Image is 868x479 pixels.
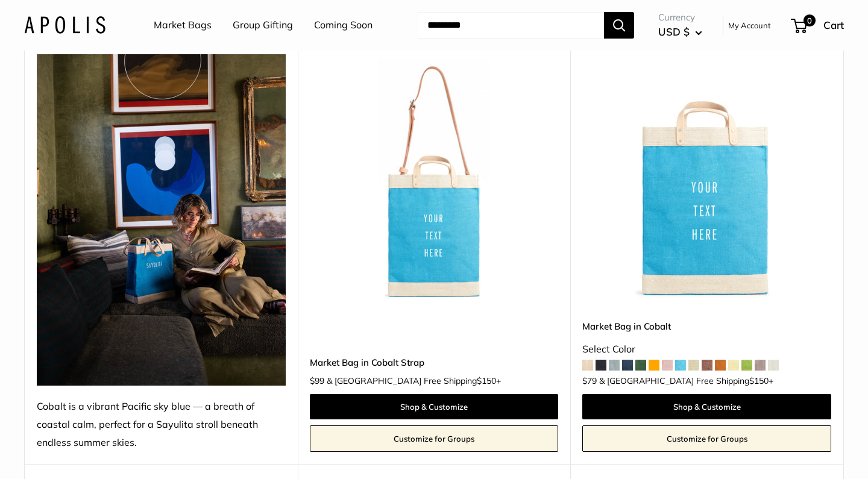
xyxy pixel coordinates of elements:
img: Market Bag in Cobalt [582,54,831,303]
div: Select Color [582,340,831,358]
span: Currency [658,9,702,26]
span: USD $ [658,25,690,38]
img: Market Bag in Cobalt Strap [310,54,559,303]
a: Market Bag in CobaltMarket Bag in Cobalt [582,54,831,303]
a: Market Bag in Cobalt [582,319,831,333]
span: 0 [804,14,816,27]
input: Search... [418,12,604,39]
a: Shop & Customize [310,394,559,419]
span: & [GEOGRAPHIC_DATA] Free Shipping + [599,377,773,385]
a: Customize for Groups [310,425,559,452]
span: & [GEOGRAPHIC_DATA] Free Shipping + [327,377,501,385]
a: Group Gifting [233,16,293,34]
a: 0 Cart [792,16,844,35]
img: Apolis [24,16,105,34]
a: Shop & Customize [582,394,831,419]
iframe: Sign Up via Text for Offers [10,433,129,469]
span: Cart [823,19,844,31]
button: Search [604,12,634,39]
button: USD $ [658,22,702,42]
div: Cobalt is a vibrant Pacific sky blue — a breath of coastal calm, perfect for a Sayulita stroll be... [37,398,286,452]
a: Market Bags [154,16,212,34]
span: $79 [582,375,597,386]
img: Cobalt is a vibrant Pacific sky blue — a breath of coastal calm, perfect for a Sayulita stroll be... [37,54,286,386]
a: Customize for Groups [582,425,831,452]
a: Coming Soon [314,16,373,34]
span: $150 [749,375,769,386]
a: Market Bag in Cobalt Strap [310,355,559,369]
a: Market Bag in Cobalt StrapMarket Bag in Cobalt Strap [310,54,559,303]
span: $99 [310,375,324,386]
a: My Account [728,18,771,33]
span: $150 [477,375,496,386]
